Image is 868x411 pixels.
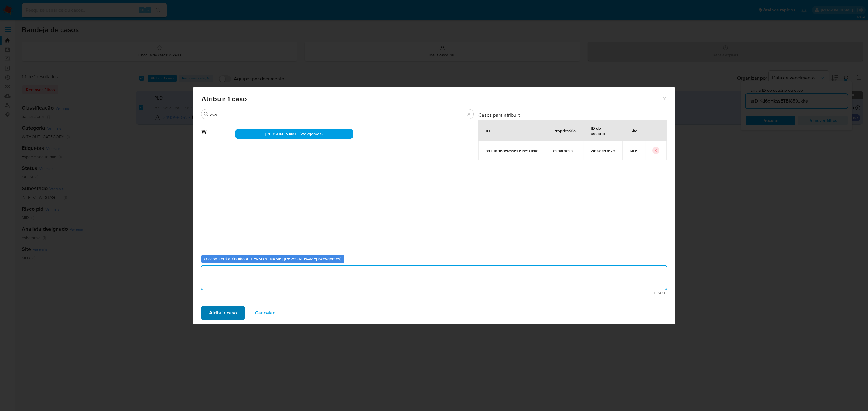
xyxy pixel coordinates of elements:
[201,95,662,103] span: Atribuir 1 caso
[652,147,659,154] button: icon-button
[204,256,341,262] b: O caso será atribuído a [PERSON_NAME] [PERSON_NAME] (wevgomes)
[583,121,622,141] div: ID do usuário
[466,112,471,116] button: Borrar
[255,306,275,320] span: Cancelar
[630,148,638,153] span: MLB
[210,112,465,117] input: Analista de pesquisa
[479,123,497,138] div: ID
[265,131,323,137] span: [PERSON_NAME] (wevgomes)
[204,112,209,116] button: Buscar
[553,148,576,153] span: esbarbosa
[546,123,583,138] div: Proprietário
[623,123,645,138] div: Site
[201,266,667,290] textarea: .
[590,148,615,153] span: 2490960623
[478,112,667,118] h3: Casos para atribuir:
[201,306,245,320] button: Atribuir caso
[209,306,237,320] span: Atribuir caso
[247,306,282,320] button: Cancelar
[201,119,235,135] span: W
[203,291,665,295] span: Máximo 500 caracteres
[235,129,353,139] div: [PERSON_NAME] (wevgomes)
[662,96,667,101] button: Fechar a janela
[486,148,539,153] span: rarD1Kd6oHkssETBI859Jkke
[193,87,675,324] div: assign-modal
